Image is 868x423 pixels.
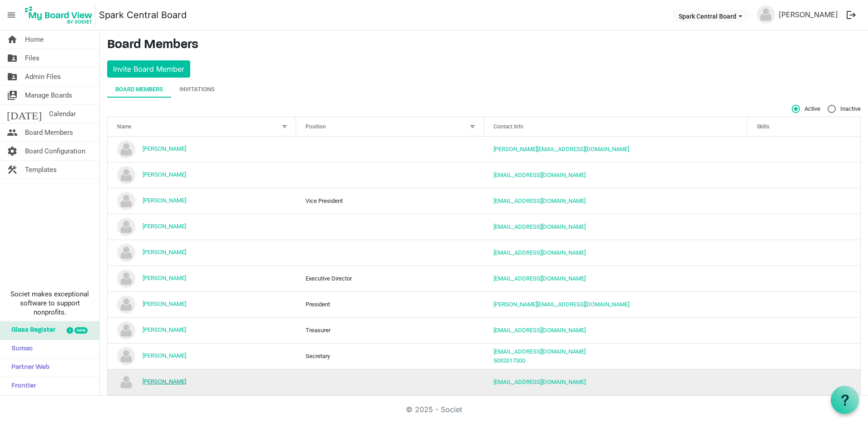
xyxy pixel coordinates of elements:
span: construction [7,161,18,179]
a: [EMAIL_ADDRESS][DOMAIN_NAME] [493,197,586,204]
span: Sumac [7,340,33,358]
span: Templates [25,161,57,179]
img: no-profile-picture.svg [117,295,135,314]
td: Haydn Halsted is template cell column header Name [108,137,296,162]
span: home [7,30,18,49]
td: Secretary column header Position [296,343,484,369]
td: Spencer Shanholtzer is template cell column header Name [108,291,296,317]
img: no-profile-picture.svg [117,218,135,236]
span: [DATE] [7,105,42,123]
img: no-profile-picture.svg [117,166,135,184]
td: Treasurer column header Position [296,317,484,343]
td: Tom Sindledecker is template cell column header Name [108,343,296,369]
td: lmkrow@gmail.com is template cell column header Contact Info [484,188,747,214]
img: My Board View Logo [22,4,95,26]
td: kylaparkins24@yahoo.com is template cell column header Contact Info [484,162,747,188]
td: Executive Director column header Position [296,266,484,291]
td: spencers@canopycu.com is template cell column header Contact Info [484,291,747,317]
div: new [74,327,88,334]
span: Frontier [7,377,36,395]
td: posie@spark-central.org is template cell column header Contact Info [484,266,747,291]
a: [PERSON_NAME] [143,326,186,333]
span: Calendar [49,105,76,123]
td: Posie Kalin is template cell column header Name [108,266,296,291]
span: Societ makes exceptional software to support nonprofits. [4,290,95,317]
div: Board Members [115,85,163,94]
a: [PERSON_NAME] [143,171,186,178]
span: Contact Info [493,123,523,130]
span: Files [25,49,39,67]
td: column header Position [296,214,484,240]
td: bogarosh@gonzaga.edu is template cell column header Contact Info [484,214,747,240]
a: [EMAIL_ADDRESS][DOMAIN_NAME] [493,223,586,230]
a: [PERSON_NAME] [143,378,186,385]
a: [PERSON_NAME] [143,145,186,152]
span: folder_shared [7,49,18,67]
img: no-profile-picture.svg [117,321,135,339]
button: Invite Board Member [107,60,190,78]
td: Tom McLaughlin is template cell column header Name [108,317,296,343]
img: no-profile-picture.svg [117,347,135,365]
button: Spark Central Board dropdownbutton [673,10,748,22]
a: [EMAIL_ADDRESS][DOMAIN_NAME] [493,379,586,385]
span: menu [3,6,20,24]
a: [EMAIL_ADDRESS][DOMAIN_NAME] [493,348,586,355]
td: Nichole Bogarosh is template cell column header Name [108,214,296,240]
span: Board Members [25,123,73,142]
td: is template cell column header Skills [747,343,860,369]
a: [EMAIL_ADDRESS][DOMAIN_NAME] [493,327,586,334]
a: 5092017300 [493,357,525,364]
img: no-profile-picture.svg [757,5,775,24]
span: settings [7,142,18,160]
a: [PERSON_NAME] [143,223,186,230]
span: people [7,123,18,142]
span: Name [117,123,131,130]
td: President column header Position [296,291,484,317]
td: column header Position [296,137,484,162]
a: [PERSON_NAME] [143,352,186,359]
span: Skills [757,123,769,130]
a: [PERSON_NAME][EMAIL_ADDRESS][DOMAIN_NAME] [493,301,629,308]
td: tomsindledecker@yahoo.com5092017300 is template cell column header Contact Info [484,343,747,369]
span: Home [25,30,44,49]
td: is template cell column header Skills [747,137,860,162]
td: is template cell column header Skills [747,214,860,240]
h3: Board Members [107,38,861,53]
a: [PERSON_NAME] [143,275,186,281]
td: is template cell column header Skills [747,188,860,214]
img: no-profile-picture.svg [117,270,135,288]
span: Admin Files [25,68,61,86]
td: column header Position [296,240,484,266]
span: Board Configuration [25,142,85,160]
img: no-profile-picture.svg [117,373,135,391]
span: switch_account [7,86,18,104]
td: is template cell column header Skills [747,317,860,343]
span: Manage Boards [25,86,72,104]
button: logout [842,5,861,25]
td: haydn@haydnhalsted.com is template cell column header Contact Info [484,137,747,162]
td: tonyflinn@cet.com is template cell column header Contact Info [484,369,747,395]
a: My Board View Logo [22,4,99,26]
a: [EMAIL_ADDRESS][DOMAIN_NAME] [493,172,586,178]
td: Vice President column header Position [296,188,484,214]
img: no-profile-picture.svg [117,192,135,210]
td: is template cell column header Skills [747,162,860,188]
span: folder_shared [7,68,18,86]
span: Inactive [828,105,861,113]
span: Active [792,105,820,113]
td: mamawolfmediallc@gmail.com is template cell column header Contact Info [484,240,747,266]
img: no-profile-picture.svg [117,140,135,158]
td: Tony Flinn is template cell column header Name [108,369,296,395]
span: Partner Web [7,359,49,377]
img: no-profile-picture.svg [117,244,135,262]
td: tmclaughlin@watrust.com is template cell column header Contact Info [484,317,747,343]
span: Position [306,123,326,130]
td: is template cell column header Skills [747,240,860,266]
a: [EMAIL_ADDRESS][DOMAIN_NAME] [493,275,586,282]
a: [PERSON_NAME][EMAIL_ADDRESS][DOMAIN_NAME] [493,146,629,152]
a: © 2025 - Societ [406,405,462,414]
a: [PERSON_NAME] [775,5,842,24]
td: Leyna Krow is template cell column header Name [108,188,296,214]
a: [EMAIL_ADDRESS][DOMAIN_NAME] [493,249,586,256]
td: Olivia Evans is template cell column header Name [108,240,296,266]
